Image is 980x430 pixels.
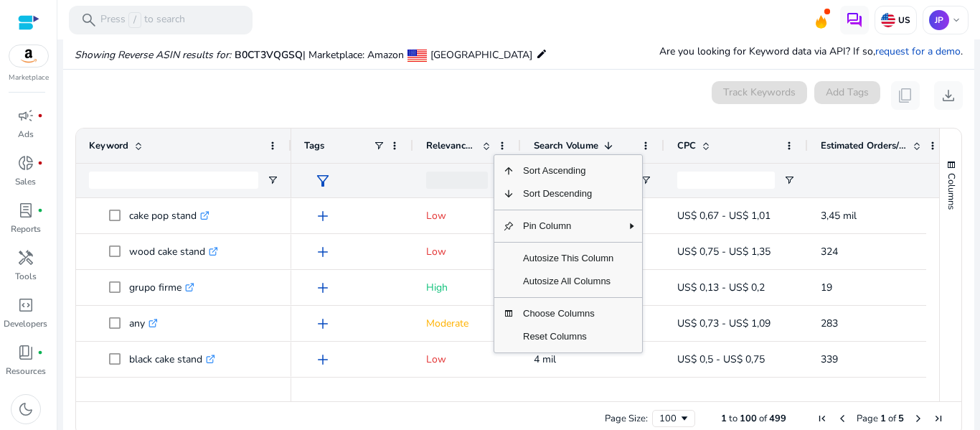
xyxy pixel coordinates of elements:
[314,351,331,368] span: add
[426,201,508,230] p: Low
[821,139,907,152] span: Estimated Orders/Month
[880,412,886,425] span: 1
[857,412,878,425] span: Page
[6,365,46,378] p: Resources
[677,172,775,189] input: CPC Filter Input
[37,350,43,355] span: fiber_manual_record
[37,113,43,118] span: fiber_manual_record
[37,207,43,213] span: fiber_manual_record
[821,317,838,330] span: 283
[659,44,963,59] p: Are you looking for Keyword data via API? If so, .
[314,243,331,261] span: add
[677,352,765,366] span: US$ 0,5 - US$ 0,75
[11,223,41,235] p: Reports
[677,245,771,258] span: US$ 0,75 - US$ 1,35
[514,247,622,270] span: Autosize This Column
[837,413,848,424] div: Previous Page
[15,175,36,188] p: Sales
[426,309,508,338] p: Moderate
[129,201,209,230] p: cake pop stand
[821,352,838,366] span: 339
[314,207,331,225] span: add
[514,325,622,348] span: Reset Columns
[536,45,547,62] mat-icon: edit
[89,139,128,152] span: Keyword
[426,380,508,410] p: High
[729,412,738,425] span: to
[740,412,757,425] span: 100
[430,48,532,62] span: [GEOGRAPHIC_DATA]
[934,81,963,110] button: download
[514,182,622,205] span: Sort Descending
[128,12,141,28] span: /
[129,237,218,266] p: wood cake stand
[267,174,278,186] button: Open Filter Menu
[9,45,48,67] img: amazon.svg
[235,48,303,62] span: B0CT3VQGSQ
[17,202,34,219] span: lab_profile
[659,412,679,425] div: 100
[821,245,838,258] span: 324
[514,159,622,182] span: Sort Ascending
[9,73,49,83] p: Marketplace
[75,48,231,62] i: Showing Reverse ASIN results for:
[17,249,34,266] span: handyman
[426,273,508,302] p: High
[426,345,508,374] p: Low
[514,215,622,238] span: Pin Column
[945,173,958,210] span: Columns
[514,302,622,325] span: Choose Columns
[759,412,767,425] span: of
[129,273,194,302] p: grupo firme
[881,13,895,27] img: us.svg
[821,209,857,223] span: 3,45 mil
[875,45,961,58] a: request for a demo
[426,237,508,266] p: Low
[129,380,261,410] p: clean and easy waxing spa
[17,296,34,314] span: code_blocks
[816,413,828,424] div: First Page
[314,315,331,332] span: add
[888,412,896,425] span: of
[303,48,404,62] span: | Marketplace: Amazon
[534,139,598,152] span: Search Volume
[677,209,771,223] span: US$ 0,67 - US$ 1,01
[534,352,556,366] span: 4 mil
[640,174,651,186] button: Open Filter Menu
[314,387,331,404] span: add
[89,172,258,189] input: Keyword Filter Input
[17,154,34,172] span: donut_small
[721,412,727,425] span: 1
[17,401,34,418] span: dark_mode
[677,281,765,294] span: US$ 0,13 - US$ 0,2
[514,270,622,293] span: Autosize All Columns
[769,412,786,425] span: 499
[37,160,43,166] span: fiber_manual_record
[314,279,331,296] span: add
[940,87,957,104] span: download
[18,128,34,141] p: Ads
[677,317,771,330] span: US$ 0,73 - US$ 1,09
[913,413,924,424] div: Next Page
[17,344,34,361] span: book_4
[314,172,331,190] span: filter_alt
[494,154,643,353] div: Column Menu
[652,410,695,427] div: Page Size
[17,107,34,124] span: campaign
[933,413,944,424] div: Last Page
[304,139,324,152] span: Tags
[80,11,98,29] span: search
[929,10,949,30] p: JP
[605,412,648,425] div: Page Size:
[4,317,47,330] p: Developers
[951,14,962,26] span: keyboard_arrow_down
[100,12,185,28] p: Press to search
[426,139,476,152] span: Relevance Score
[129,309,158,338] p: any
[783,174,795,186] button: Open Filter Menu
[898,412,904,425] span: 5
[15,270,37,283] p: Tools
[895,14,910,26] p: US
[129,345,215,374] p: black cake stand
[821,281,832,294] span: 19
